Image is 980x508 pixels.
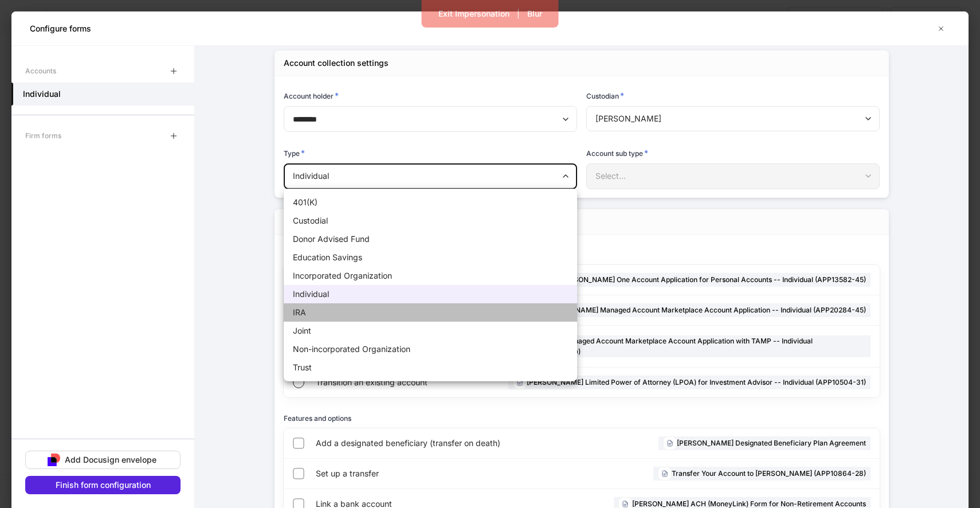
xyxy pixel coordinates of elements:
[438,8,509,19] div: Exit Impersonation
[284,358,577,377] li: Trust
[284,212,577,230] li: Custodial
[284,285,577,303] li: Individual
[284,248,577,267] li: Education Savings
[284,267,577,285] li: Incorporated Organization
[284,230,577,248] li: Donor Advised Fund
[527,8,542,19] div: Blur
[284,322,577,340] li: Joint
[284,303,577,322] li: IRA
[284,340,577,358] li: Non-incorporated Organization
[284,193,577,212] li: 401(K)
